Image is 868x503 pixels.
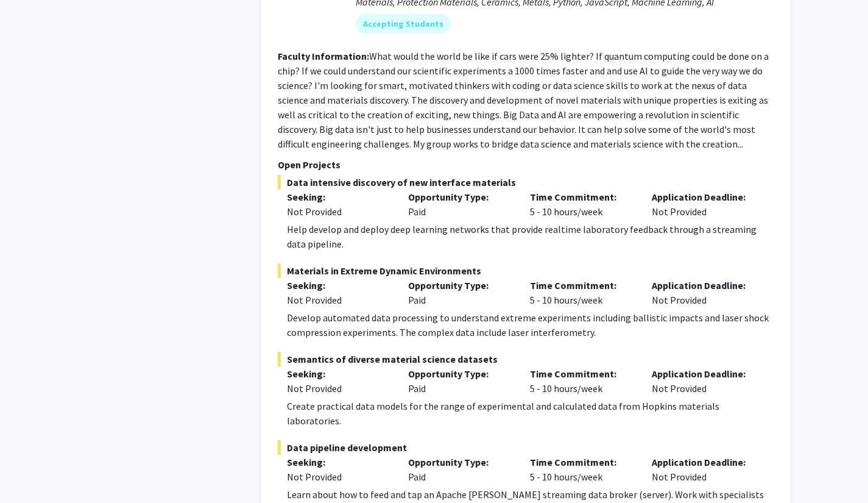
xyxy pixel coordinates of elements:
div: Not Provided [287,204,390,219]
p: Time Commitment: [530,278,633,293]
p: Opportunity Type: [408,190,512,204]
p: Application Deadline: [652,366,755,381]
div: Help develop and deploy deep learning networks that provide realtime laboratory feedback through ... [287,222,774,251]
iframe: Chat [9,448,52,494]
div: 5 - 10 hours/week [521,366,643,396]
p: Time Commitment: [530,366,633,381]
div: Develop automated data processing to understand extreme experiments including ballistic impacts a... [287,310,774,340]
div: Create practical data models for the range of experimental and calculated data from Hopkins mater... [287,399,774,428]
p: Opportunity Type: [408,278,512,293]
div: Not Provided [643,278,764,307]
div: 5 - 10 hours/week [521,190,643,219]
p: Opportunity Type: [408,455,512,469]
div: Not Provided [287,381,390,396]
p: Open Projects [278,157,774,172]
span: Semantics of diverse material science datasets [278,352,774,366]
p: Seeking: [287,190,390,204]
p: Seeking: [287,366,390,381]
div: Paid [399,278,521,307]
div: Not Provided [287,293,390,307]
div: Paid [399,190,521,219]
div: 5 - 10 hours/week [521,278,643,307]
p: Opportunity Type: [408,366,512,381]
p: Seeking: [287,455,390,469]
mat-chip: Accepting Students [356,14,451,34]
p: Seeking: [287,278,390,293]
b: Faculty Information: [278,50,369,62]
p: Application Deadline: [652,455,755,469]
p: Application Deadline: [652,190,755,204]
div: Not Provided [287,469,390,484]
div: Not Provided [643,455,764,484]
div: Not Provided [643,190,764,219]
fg-read-more: What would the world be like if cars were 25% lighter? If quantum computing could be done on a ch... [278,50,769,150]
div: 5 - 10 hours/week [521,455,643,484]
div: Paid [399,455,521,484]
div: Not Provided [643,366,764,396]
p: Application Deadline: [652,278,755,293]
p: Time Commitment: [530,190,633,204]
p: Time Commitment: [530,455,633,469]
span: Data pipeline development [278,440,774,455]
div: Paid [399,366,521,396]
span: Materials in Extreme Dynamic Environments [278,263,774,278]
span: Data intensive discovery of new interface materials [278,175,774,190]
